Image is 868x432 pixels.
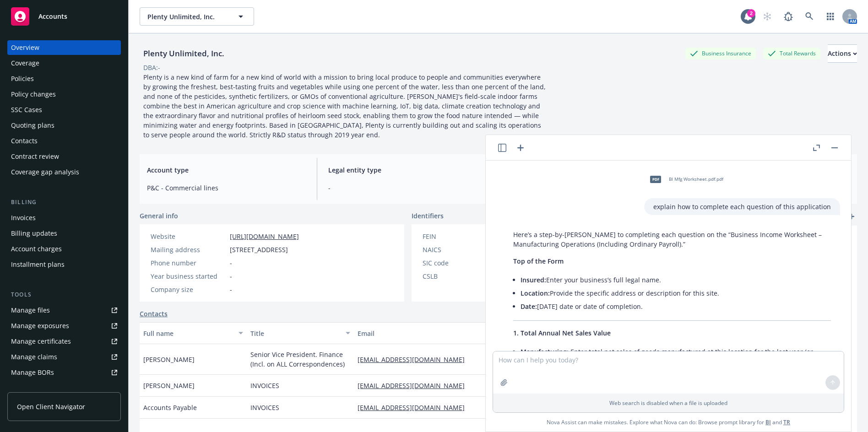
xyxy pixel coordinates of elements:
[143,329,233,338] div: Full name
[358,403,472,412] a: [EMAIL_ADDRESS][DOMAIN_NAME]
[7,226,121,241] a: Billing updates
[547,413,790,432] span: Nova Assist can make mistakes. Explore what Nova can do: Browse prompt library for and
[250,403,279,412] span: INVOICES
[328,165,487,175] span: Legal entity type
[7,290,121,299] div: Tools
[7,134,121,148] a: Contacts
[11,71,34,86] div: Policies
[423,258,498,268] div: SIC code
[11,87,56,102] div: Policy changes
[800,7,819,26] a: Search
[354,322,532,344] button: Email
[644,168,725,191] div: pdfBI Mfg Worksheet.pdf.pdf
[499,399,838,407] p: Web search is disabled when a file is uploaded
[828,44,857,63] button: Actions
[685,48,756,59] div: Business Insurance
[11,103,42,117] div: SSC Cases
[763,48,820,59] div: Total Rewards
[846,211,857,222] a: add
[11,211,36,225] div: Invoices
[521,286,831,300] li: Provide the specific address or description for this site.
[521,300,831,313] li: [DATE] date or date of completion.
[423,245,498,254] div: NAICS
[38,13,67,20] span: Accounts
[412,211,444,221] span: Identifiers
[11,226,57,241] div: Billing updates
[513,329,611,337] span: 1. Total Annual Net Sales Value
[828,45,857,62] div: Actions
[230,271,232,281] span: -
[779,7,797,26] a: Report a Bug
[230,285,232,294] span: -
[7,319,121,333] a: Manage exposures
[7,365,121,380] a: Manage BORs
[151,245,226,254] div: Mailing address
[11,303,50,318] div: Manage files
[230,258,232,268] span: -
[147,183,306,193] span: P&C - Commercial lines
[7,103,121,117] a: SSC Cases
[521,302,537,311] span: Date:
[250,350,350,369] span: Senior Vice President. Finance (Incl. on ALL Correspondences)
[17,402,85,411] span: Open Client Navigator
[11,165,79,179] div: Coverage gap analysis
[521,273,831,286] li: Enter your business’s full legal name.
[521,345,831,381] li: : Enter total net sales of goods manufactured at this location for the last year (or estimated fo...
[7,40,121,55] a: Overview
[11,134,38,148] div: Contacts
[328,183,487,193] span: -
[747,9,755,17] div: 2
[250,381,279,390] span: INVOICES
[7,165,121,179] a: Coverage gap analysis
[140,309,168,319] a: Contacts
[151,258,226,268] div: Phone number
[358,329,519,338] div: Email
[521,289,550,297] span: Location:
[143,403,197,412] span: Accounts Payable
[7,71,121,86] a: Policies
[358,355,472,364] a: [EMAIL_ADDRESS][DOMAIN_NAME]
[140,211,178,221] span: General info
[423,271,498,281] div: CSLB
[521,347,567,356] span: Manufacturing
[250,329,340,338] div: Title
[423,232,498,241] div: FEIN
[140,7,254,26] button: Plenty Unlimited, Inc.
[140,322,247,344] button: Full name
[11,257,65,272] div: Installment plans
[821,7,840,26] a: Switch app
[7,242,121,256] a: Account charges
[11,40,39,55] div: Overview
[758,7,776,26] a: Start snowing
[7,56,121,70] a: Coverage
[783,418,790,426] a: TR
[11,242,62,256] div: Account charges
[7,257,121,272] a: Installment plans
[11,118,54,133] div: Quoting plans
[151,232,226,241] div: Website
[143,355,195,364] span: [PERSON_NAME]
[7,211,121,225] a: Invoices
[7,350,121,364] a: Manage claims
[7,303,121,318] a: Manage files
[7,118,121,133] a: Quoting plans
[358,381,472,390] a: [EMAIL_ADDRESS][DOMAIN_NAME]
[521,275,546,284] span: Insured:
[11,149,59,164] div: Contract review
[7,149,121,164] a: Contract review
[669,176,723,182] span: BI Mfg Worksheet.pdf.pdf
[653,202,831,211] p: explain how to complete each question of this application
[147,12,227,22] span: Plenty Unlimited, Inc.
[513,257,564,265] span: Top of the Form
[650,176,661,183] span: pdf
[7,334,121,349] a: Manage certificates
[230,232,299,241] a: [URL][DOMAIN_NAME]
[11,365,54,380] div: Manage BORs
[11,56,39,70] div: Coverage
[230,245,288,254] span: [STREET_ADDRESS]
[247,322,354,344] button: Title
[7,198,121,207] div: Billing
[11,381,81,395] div: Summary of insurance
[11,334,71,349] div: Manage certificates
